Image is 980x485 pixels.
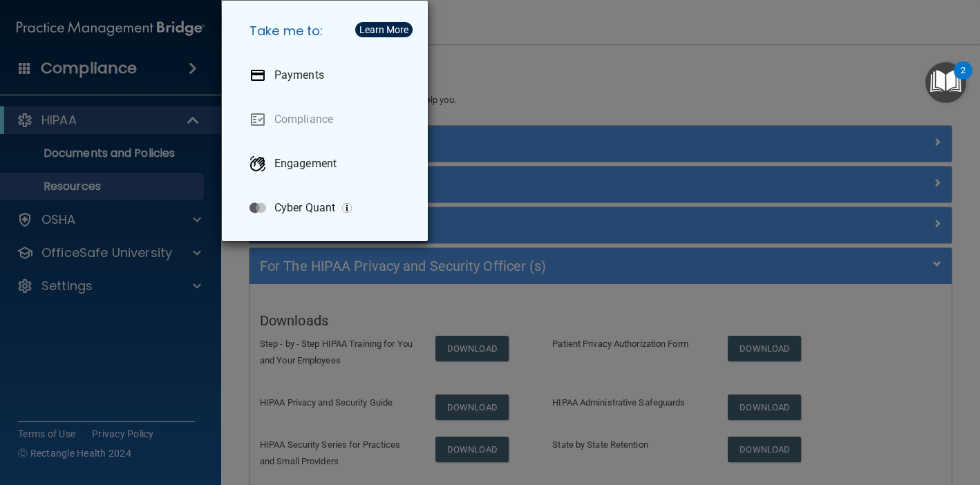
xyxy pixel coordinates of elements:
div: Learn More [359,25,408,35]
a: Payments [238,56,417,95]
a: Cyber Quant [238,189,417,227]
p: Payments [274,68,324,82]
p: Cyber Quant [274,201,335,215]
button: Open Resource Center, 2 new notifications [925,62,966,103]
div: 2 [961,70,965,88]
button: Learn More [355,22,413,37]
a: Compliance [238,100,417,139]
h5: Take me to: [238,12,417,50]
p: Engagement [274,157,337,171]
a: Engagement [238,144,417,183]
